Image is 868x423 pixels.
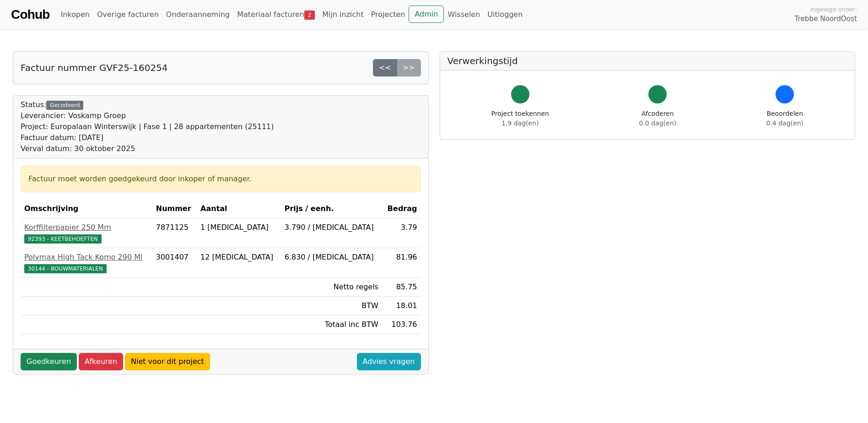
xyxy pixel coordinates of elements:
[281,200,382,218] th: Prijs / eenh.
[28,174,413,184] div: Factuur moet worden goedgekeurd door inkoper of manager.
[24,264,107,273] span: 30144 - BOUWMATERIALEN
[21,132,274,143] div: Factuur datum: [DATE]
[24,234,102,244] span: 92393 - KEETBEHOEFTEN
[285,222,378,233] div: 3.790 / [MEDICAL_DATA]
[810,5,857,14] span: Ingelogd onder:
[46,101,83,110] div: Gecodeerd
[382,297,421,315] td: 18.01
[24,252,149,263] div: Polymax High Tack Komo 290 Ml
[382,248,421,278] td: 81.96
[21,143,274,154] div: Verval datum: 30 oktober 2025
[233,5,318,24] a: Materiaal facturen2
[367,5,409,24] a: Projecten
[766,119,803,127] span: 0.4 dag(en)
[409,5,444,23] a: Admin
[125,353,210,370] a: Niet voor dit project
[11,4,49,26] a: Cohub
[162,5,233,24] a: Onderaanneming
[444,5,484,24] a: Wisselen
[304,11,315,20] span: 2
[501,119,539,127] span: 1.9 dag(en)
[152,200,197,218] th: Nummer
[382,315,421,334] td: 103.76
[200,252,277,263] div: 12 [MEDICAL_DATA]
[197,200,281,218] th: Aantal
[639,119,676,127] span: 0.0 dag(en)
[79,353,123,370] a: Afkeuren
[382,218,421,248] td: 3.79
[281,297,382,315] td: BTW
[281,315,382,334] td: Totaal inc BTW
[21,110,274,121] div: Leverancier: Voskamp Groep
[21,200,152,218] th: Omschrijving
[152,248,197,278] td: 3001407
[93,5,162,24] a: Overige facturen
[357,353,421,370] a: Advies vragen
[484,5,526,24] a: Uitloggen
[382,200,421,218] th: Bedrag
[21,121,274,132] div: Project: Europalaan Winterswijk | Fase 1 | 28 appartementen (25111)
[285,252,378,263] div: 6.830 / [MEDICAL_DATA]
[21,99,274,154] div: Status:
[447,55,848,66] h5: Verwerkingstijd
[491,109,549,128] div: Project toekennen
[21,353,77,370] a: Goedkeuren
[795,14,857,24] span: Trebbe NoordOost
[382,278,421,297] td: 85.75
[318,5,367,24] a: Mijn inzicht
[766,109,803,128] div: Beoordelen
[639,109,676,128] div: Afcoderen
[24,222,149,244] a: Korffilterpapier 250 Mm92393 - KEETBEHOEFTEN
[200,222,277,233] div: 1 [MEDICAL_DATA]
[24,222,149,233] div: Korffilterpapier 250 Mm
[373,59,397,76] a: <<
[21,62,168,73] h5: Factuur nummer GVF25-160254
[24,252,149,274] a: Polymax High Tack Komo 290 Ml30144 - BOUWMATERIALEN
[152,218,197,248] td: 7871125
[281,278,382,297] td: Netto regels
[57,5,93,24] a: Inkopen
